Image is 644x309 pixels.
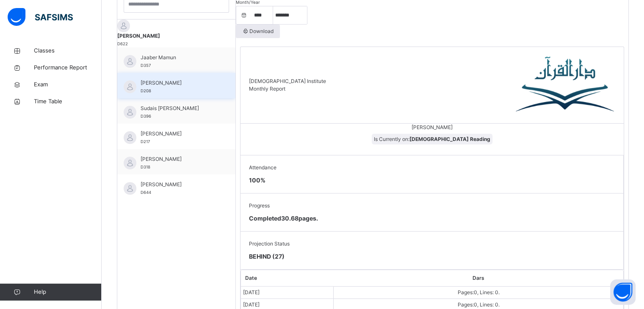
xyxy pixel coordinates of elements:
[124,131,136,144] img: default.svg
[124,106,136,119] img: default.svg
[141,139,150,144] span: D217
[8,8,73,26] img: safsims
[249,240,615,248] span: Projection Status
[243,301,260,308] span: [DATE]
[249,78,326,84] span: [DEMOGRAPHIC_DATA] Institute
[141,114,151,119] span: D396
[141,54,216,61] span: Jaaber Mamun
[516,55,615,115] img: Darul Quran Institute
[334,270,623,287] th: Dars
[245,275,257,281] span: Date
[141,155,216,163] span: [PERSON_NAME]
[243,289,260,295] span: [DATE]
[372,134,492,144] span: Is Currently on:
[249,86,285,92] span: Monthly Report
[409,136,490,142] b: [DEMOGRAPHIC_DATA] Reading
[141,88,151,93] span: D208
[141,190,151,195] span: D644
[141,105,216,112] span: Sudais [PERSON_NAME]
[249,202,615,210] span: Progress
[34,47,102,55] span: Classes
[117,32,235,40] span: [PERSON_NAME]
[124,55,136,68] img: default.svg
[34,80,102,89] span: Exam
[249,215,318,222] span: Completed 30.68 pages.
[249,177,265,184] span: 100 %
[458,289,500,295] span: Pages: 0 , Lines: 0 .
[124,80,136,93] img: default.svg
[34,288,101,296] span: Help
[124,182,136,195] img: default.svg
[117,41,128,46] span: D622
[34,97,102,106] span: Time Table
[117,19,130,32] img: default.svg
[242,28,274,35] span: Download
[249,164,615,171] span: Attendance
[412,124,453,130] span: [PERSON_NAME]
[141,79,216,87] span: [PERSON_NAME]
[458,301,500,308] span: Pages: 0 , Lines: 0 .
[124,157,136,169] img: default.svg
[141,63,151,68] span: D357
[141,130,216,138] span: [PERSON_NAME]
[141,181,216,188] span: [PERSON_NAME]
[249,252,615,261] span: BEHIND (27)
[34,63,102,72] span: Performance Report
[141,165,150,169] span: D318
[610,279,636,305] button: Open asap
